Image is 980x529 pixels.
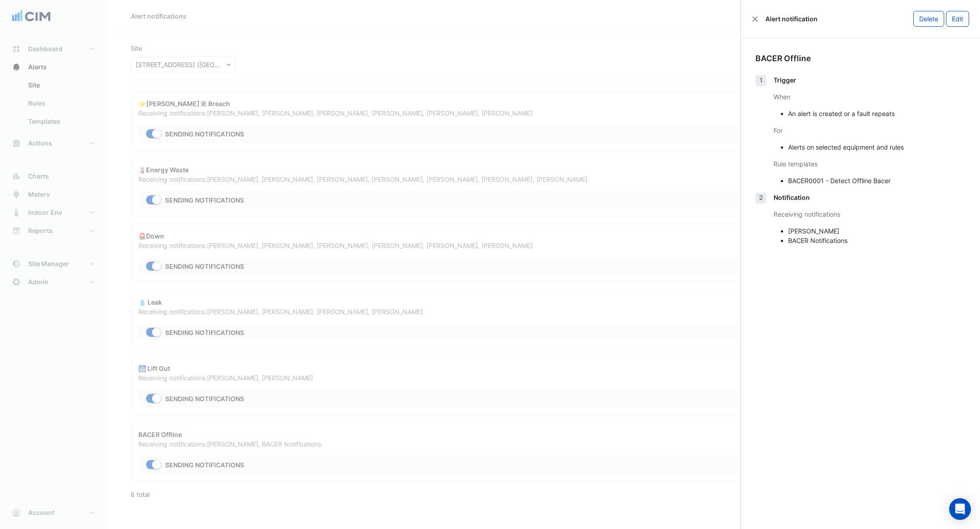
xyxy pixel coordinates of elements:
li: BACER0001 - Detect Offline Bacer [788,176,965,185]
li: Alerts on selected equipment and rules [788,142,965,152]
div: When [774,92,965,102]
li: [PERSON_NAME] [788,226,965,236]
span: Alert notification [765,14,818,24]
button: Edit [946,11,969,27]
div: For [774,126,965,135]
button: Close [752,16,758,22]
div: Trigger [774,75,965,85]
div: BACER Offline [755,53,965,64]
div: 1 [755,75,766,86]
li: An alert is created or a fault repeats [788,109,965,118]
div: 2 [755,193,766,204]
div: Open Intercom Messenger [949,498,971,520]
button: Delete [913,11,944,27]
div: Notification [774,193,965,202]
li: BACER Notifications [788,236,965,245]
div: Rule templates [774,159,965,169]
div: Receiving notifications [774,209,965,219]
